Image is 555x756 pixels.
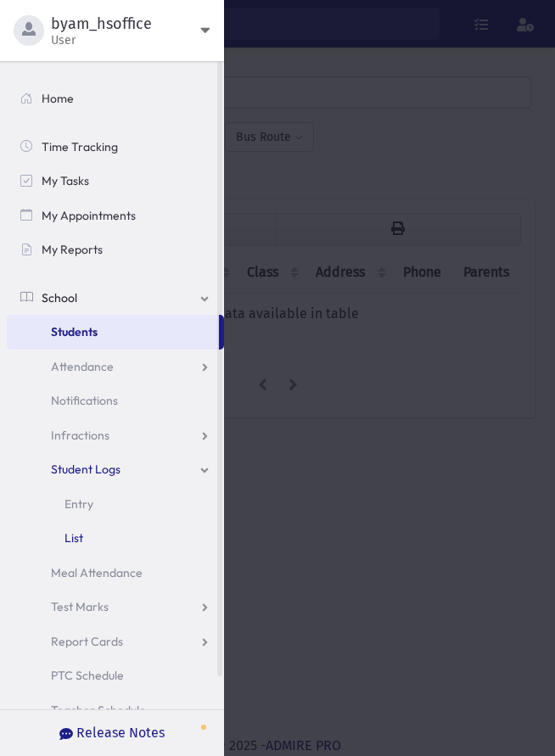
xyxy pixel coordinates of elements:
span: My Appointments [42,208,136,223]
a: My Tasks [7,164,224,199]
span: User [51,34,200,48]
a: PTC Schedule [7,658,224,693]
span: Report Cards [51,634,123,649]
a: Notifications [7,384,224,418]
a: School [7,281,224,316]
a: My Reports [7,232,224,267]
a: Attendance [7,350,224,384]
span: PTC Schedule [51,668,124,683]
span: Student Logs [51,462,121,477]
span: Students [51,324,98,339]
a: Report Cards [7,624,224,659]
a: Entry [7,487,224,522]
span: Notifications [51,393,118,408]
a: Students [7,315,219,350]
span: Entry [64,496,93,512]
span: Attendance [51,359,114,374]
button: Release Notes [7,717,217,749]
a: Infractions [7,418,224,453]
a: Teacher Schedule [7,693,224,728]
span: School [42,290,77,305]
a: Student Logs [7,452,224,487]
a: My Appointments [7,199,224,233]
a: List [7,521,224,556]
span: My Tasks [42,173,89,188]
span: byam_hsoffice [51,14,200,34]
span: Infractions [51,428,109,443]
span: Meal Attendance [51,565,143,580]
span: Test Marks [51,599,109,614]
span: My Reports [42,242,103,257]
span: Teacher Schedule [51,703,146,718]
span: List [64,530,83,546]
a: Test Marks [7,590,224,624]
a: Meal Attendance [7,556,224,591]
span: Home [42,91,74,106]
a: Time Tracking [7,130,224,165]
a: Home [7,81,224,116]
span: Time Tracking [42,139,118,154]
